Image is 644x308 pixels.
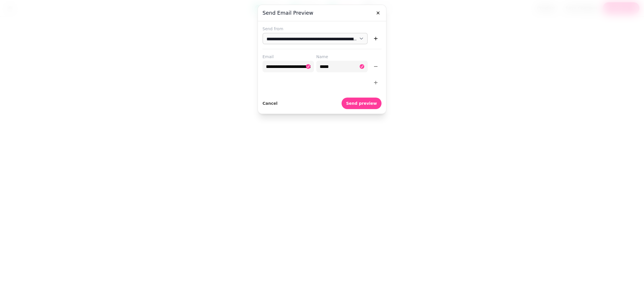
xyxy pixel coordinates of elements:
h3: Send email preview [262,9,382,16]
span: Send preview [346,101,377,105]
button: Cancel [262,98,277,109]
label: Email [262,54,314,60]
label: Name [316,54,368,60]
span: Cancel [262,101,277,105]
label: Send from [262,26,382,32]
button: Send preview [342,98,382,109]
